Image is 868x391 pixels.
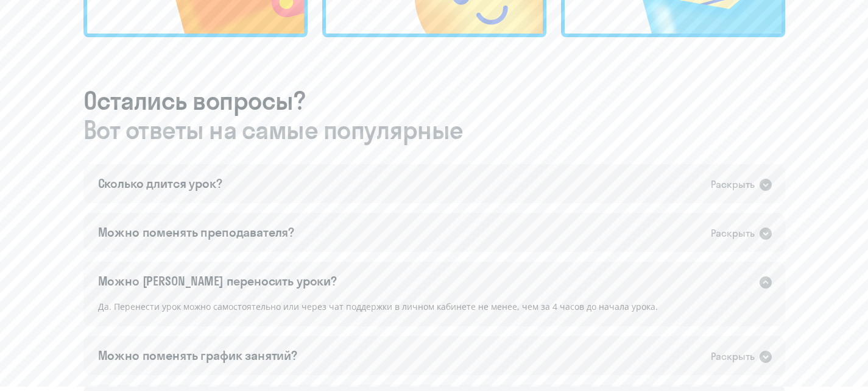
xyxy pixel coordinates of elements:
div: Раскрыть [711,177,755,192]
div: Да. Перенести урок можно самостоятельно или через чат поддержки в личном кабинете не менее, чем з... [83,300,785,326]
div: Раскрыть [711,226,755,241]
h3: Остались вопросы? [83,86,785,145]
div: Можно [PERSON_NAME] переносить уроки? [98,273,337,290]
div: Можно поменять график занятий? [98,347,298,364]
div: Сколько длится урок? [98,175,222,192]
div: Можно поменять преподавателя? [98,224,295,241]
div: Раскрыть [711,349,755,364]
span: Вот ответы на самые популярные [83,115,785,145]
